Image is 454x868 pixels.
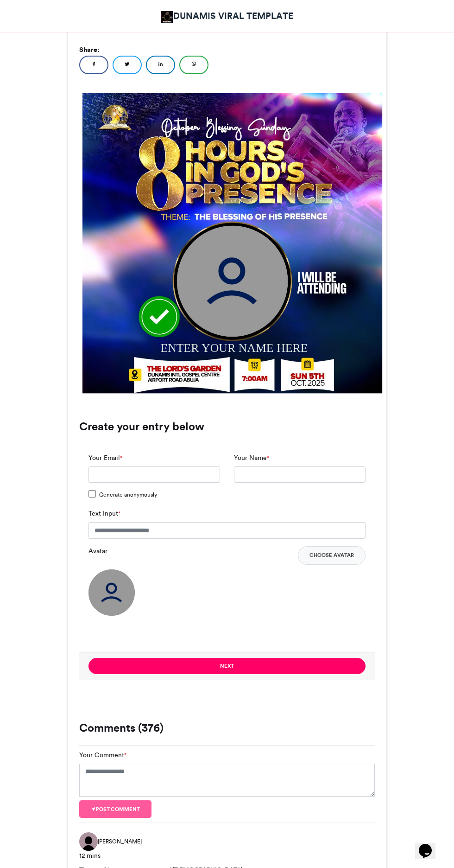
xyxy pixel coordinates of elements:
img: user_circle.png [177,225,288,337]
img: 1759399934.524-3af03fa7603bc690cd375f21c7817d71e440a6d0.jpg [82,93,383,394]
button: Next [88,658,366,674]
label: Your Name [234,453,269,463]
h3: Create your entry below [79,421,375,432]
label: Text Input [88,509,120,518]
input: Generate anonymously [88,490,96,498]
label: Avatar [88,546,107,556]
div: 12 mins [79,851,375,861]
button: Choose Avatar [298,546,366,565]
label: Your Email [88,453,122,463]
img: DUNAMIS VIRAL TEMPLATE [161,11,173,23]
img: user_circle.png [88,569,135,616]
span: Generate anonymously [99,491,157,499]
div: ENTER YOUR NAME HERE [160,339,320,356]
span: [PERSON_NAME] [98,837,142,846]
a: DUNAMIS VIRAL TEMPLATE [161,9,293,23]
label: Your Comment [79,750,126,760]
h5: Share: [79,44,375,56]
iframe: chat widget [415,831,445,859]
img: Patrick [79,832,98,851]
h3: Comments (376) [79,722,375,734]
button: Post comment [79,800,151,818]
